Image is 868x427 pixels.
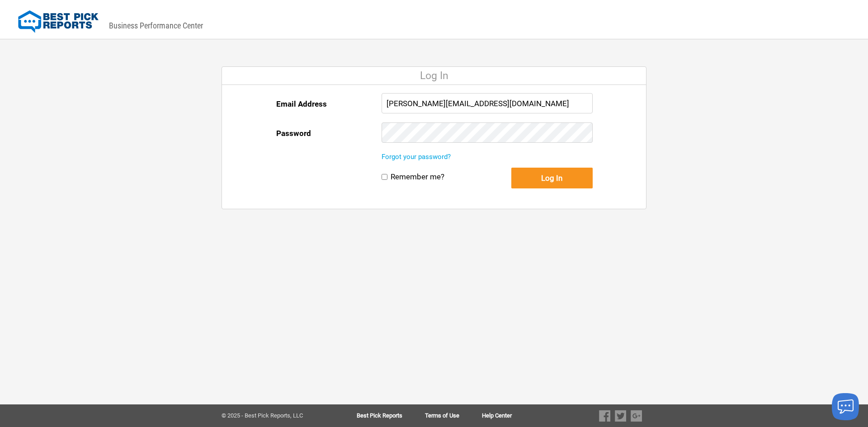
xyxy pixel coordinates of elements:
div: © 2025 - Best Pick Reports, LLC [222,413,328,419]
label: Password [276,122,311,144]
img: Best Pick Reports Logo [18,10,99,33]
a: Forgot your password? [382,153,451,161]
a: Best Pick Reports [357,413,425,419]
button: Log In [511,168,593,188]
label: Remember me? [391,172,444,182]
button: Launch chat [832,393,859,420]
div: Log In [222,67,646,85]
label: Email Address [276,93,327,115]
a: Help Center [482,413,512,419]
a: Terms of Use [425,413,482,419]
